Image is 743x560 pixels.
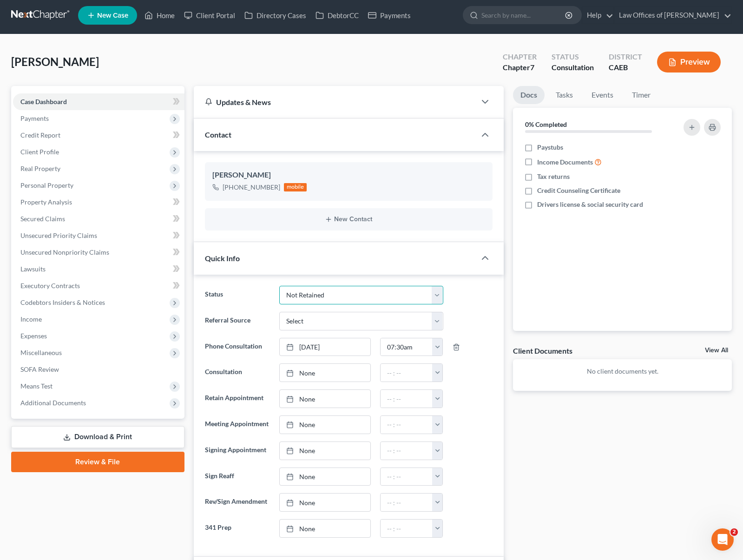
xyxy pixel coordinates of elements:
a: Help [582,7,613,24]
a: None [280,494,371,511]
span: Secured Claims [20,215,65,223]
span: Additional Documents [20,399,86,407]
a: None [280,416,371,434]
a: Client Portal [179,7,240,24]
input: -- : -- [381,390,433,408]
input: -- : -- [381,364,433,382]
span: Income [20,315,42,323]
span: Property Analysis [20,198,72,206]
label: Rev/Sign Amendment [200,493,275,512]
a: Unsecured Priority Claims [13,227,184,244]
a: Credit Report [13,127,184,144]
a: Home [140,7,179,24]
span: 7 [530,63,534,72]
div: [PERSON_NAME] [212,170,485,181]
a: None [280,390,371,408]
span: Quick Info [205,254,240,263]
a: [DATE] [280,338,371,356]
span: Expenses [20,332,47,340]
a: Case Dashboard [13,93,184,110]
a: None [280,364,371,382]
span: Codebtors Insiders & Notices [20,298,105,306]
label: Phone Consultation [200,338,275,356]
button: Preview [657,52,721,72]
a: Payments [363,7,415,24]
input: -- : -- [381,494,433,511]
span: 2 [730,528,738,536]
a: SOFA Review [13,361,184,378]
a: Download & Print [11,426,184,448]
span: Drivers license & social security card [537,200,643,209]
div: mobile [284,183,307,191]
input: -- : -- [381,442,433,460]
span: Unsecured Priority Claims [20,231,97,239]
strong: 0% Completed [525,120,567,128]
span: New Case [97,12,128,19]
input: -- : -- [381,416,433,434]
button: New Contact [212,216,485,223]
div: Chapter [503,62,537,73]
div: Consultation [552,62,594,73]
span: Client Profile [20,148,59,156]
a: Docs [513,86,545,104]
a: Unsecured Nonpriority Claims [13,244,184,261]
span: Miscellaneous [20,349,62,356]
input: -- : -- [381,520,433,537]
a: View All [705,347,728,354]
div: Chapter [503,52,537,62]
span: Credit Counseling Certificate [537,186,620,195]
span: Paystubs [537,143,563,152]
a: None [280,520,371,537]
iframe: Intercom live chat [711,528,734,551]
label: 341 Prep [200,519,275,538]
a: Executory Contracts [13,277,184,294]
a: Directory Cases [240,7,311,24]
span: Case Dashboard [20,98,67,105]
p: No client documents yet. [520,367,724,376]
label: Status [200,286,275,304]
a: None [280,468,371,486]
div: Client Documents [513,346,572,356]
a: Secured Claims [13,211,184,227]
span: Lawsuits [20,265,46,273]
a: Property Analysis [13,194,184,211]
a: Events [584,86,621,104]
input: -- : -- [381,468,433,486]
span: Unsecured Nonpriority Claims [20,248,109,256]
label: Sign Reaff [200,468,275,486]
a: Review & File [11,452,184,472]
span: Real Property [20,165,60,172]
a: Timer [625,86,658,104]
span: Payments [20,114,49,122]
label: Signing Appointment [200,441,275,460]
a: DebtorCC [311,7,363,24]
span: Executory Contracts [20,282,80,290]
span: Income Documents [537,158,593,167]
span: Credit Report [20,131,60,139]
a: None [280,442,371,460]
span: SOFA Review [20,365,59,373]
div: CAEB [609,62,642,73]
a: Lawsuits [13,261,184,277]
a: Law Offices of [PERSON_NAME] [614,7,731,24]
span: Personal Property [20,181,73,189]
div: Updates & News [205,97,465,107]
div: District [609,52,642,62]
label: Consultation [200,363,275,382]
label: Referral Source [200,312,275,330]
span: Means Test [20,382,53,390]
div: [PHONE_NUMBER] [223,183,280,192]
div: Status [552,52,594,62]
a: Tasks [548,86,580,104]
span: Contact [205,130,231,139]
label: Meeting Appointment [200,415,275,434]
input: Search by name... [481,7,566,24]
input: -- : -- [381,338,433,356]
span: [PERSON_NAME] [11,55,99,68]
span: Tax returns [537,172,570,181]
label: Retain Appointment [200,389,275,408]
